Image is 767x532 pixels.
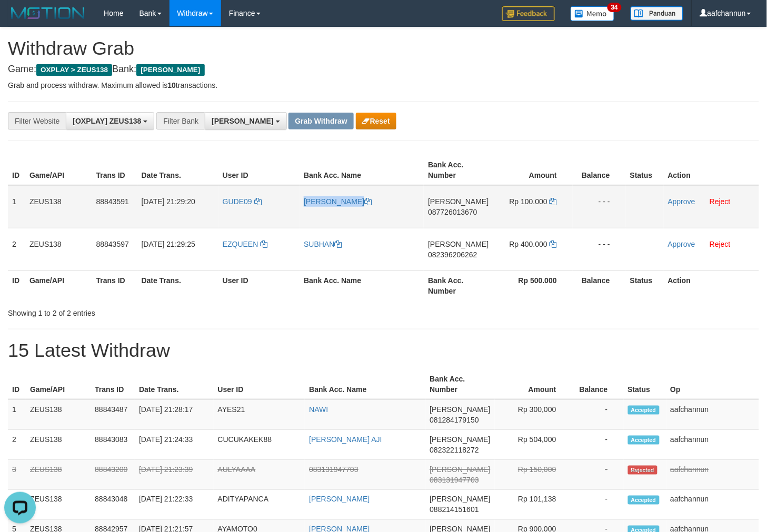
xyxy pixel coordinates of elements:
[214,490,305,520] td: ADITYAPANCA
[8,270,25,300] th: ID
[666,490,759,520] td: aafchannun
[156,112,205,130] div: Filter Bank
[8,430,26,460] td: 2
[430,465,491,474] span: [PERSON_NAME]
[8,340,759,361] h1: 15 Latest Withdraw
[214,430,305,460] td: CUCUKAKEK88
[137,270,218,300] th: Date Trans.
[626,155,664,185] th: Status
[430,405,491,414] span: [PERSON_NAME]
[430,446,479,454] span: Copy 082322118272 to clipboard
[135,430,214,460] td: [DATE] 21:24:33
[573,155,626,185] th: Balance
[668,240,695,248] a: Approve
[309,405,328,414] a: NAWI
[710,240,731,248] a: Reject
[223,197,262,206] a: GUDE09
[666,369,759,399] th: Op
[25,270,92,300] th: Game/API
[91,399,135,430] td: 88843487
[309,435,382,444] a: [PERSON_NAME] AJI
[92,270,137,300] th: Trans ID
[92,155,137,185] th: Trans ID
[167,81,176,89] strong: 10
[73,117,141,125] span: [OXPLAY] ZEUS138
[305,369,425,399] th: Bank Acc. Name
[309,465,358,474] a: 083131947703
[36,64,112,76] span: OXPLAY > ZEUS138
[628,466,658,475] span: Rejected
[710,197,731,206] a: Reject
[288,113,353,129] button: Grab Withdraw
[626,270,664,300] th: Status
[571,6,615,21] img: Button%20Memo.svg
[223,197,252,206] span: GUDE09
[300,270,424,300] th: Bank Acc. Name
[628,496,660,505] span: Accepted
[214,369,305,399] th: User ID
[309,495,370,504] a: [PERSON_NAME]
[26,369,91,399] th: Game/API
[8,185,25,228] td: 1
[135,490,214,520] td: [DATE] 21:22:33
[304,197,372,206] a: [PERSON_NAME]
[428,197,489,206] span: [PERSON_NAME]
[502,6,555,21] img: Feedback.jpg
[607,3,622,12] span: 34
[142,197,195,206] span: [DATE] 21:29:20
[8,64,759,75] h4: Game: Bank:
[510,240,547,248] span: Rp 400.000
[26,460,91,490] td: ZEUS138
[91,460,135,490] td: 88843200
[135,369,214,399] th: Date Trans.
[223,240,258,248] span: EZQUEEN
[572,430,624,460] td: -
[424,155,493,185] th: Bank Acc. Number
[428,208,477,216] span: Copy 087726013670 to clipboard
[25,185,92,228] td: ZEUS138
[572,460,624,490] td: -
[8,369,26,399] th: ID
[26,430,91,460] td: ZEUS138
[550,240,557,248] a: Copy 400000 to clipboard
[628,406,660,415] span: Accepted
[495,460,572,490] td: Rp 150,000
[628,436,660,445] span: Accepted
[96,240,129,248] span: 88843597
[624,369,666,399] th: Status
[8,460,26,490] td: 3
[664,270,759,300] th: Action
[135,460,214,490] td: [DATE] 21:23:39
[428,240,489,248] span: [PERSON_NAME]
[664,155,759,185] th: Action
[666,399,759,430] td: aafchannun
[8,5,88,21] img: MOTION_logo.png
[91,430,135,460] td: 88843083
[430,416,479,424] span: Copy 081284179150 to clipboard
[8,155,25,185] th: ID
[428,250,477,259] span: Copy 082396206262 to clipboard
[430,435,491,444] span: [PERSON_NAME]
[8,228,25,270] td: 2
[424,270,493,300] th: Bank Acc. Number
[96,197,129,206] span: 88843591
[493,155,573,185] th: Amount
[8,304,312,318] div: Showing 1 to 2 of 2 entries
[205,112,286,130] button: [PERSON_NAME]
[218,270,300,300] th: User ID
[25,228,92,270] td: ZEUS138
[430,506,479,514] span: Copy 088214151601 to clipboard
[135,399,214,430] td: [DATE] 21:28:17
[631,6,683,21] img: panduan.png
[573,228,626,270] td: - - -
[572,369,624,399] th: Balance
[8,38,759,59] h1: Withdraw Grab
[356,113,396,129] button: Reset
[214,399,305,430] td: AYES21
[550,197,557,206] a: Copy 100000 to clipboard
[495,490,572,520] td: Rp 101,138
[91,490,135,520] td: 88843048
[572,399,624,430] td: -
[66,112,154,130] button: [OXPLAY] ZEUS138
[91,369,135,399] th: Trans ID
